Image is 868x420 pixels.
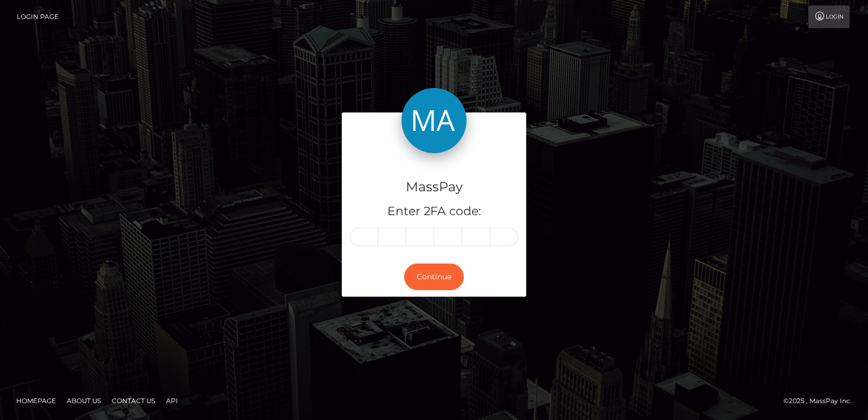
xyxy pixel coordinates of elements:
img: MassPay [401,88,467,153]
h5: Enter 2FA code: [350,203,518,220]
a: API [162,392,182,409]
button: Continue [404,264,464,290]
a: About Us [62,392,105,409]
a: Homepage [12,392,60,409]
div: © 2025 , MassPay Inc. [783,395,860,407]
a: Login [808,5,850,28]
h4: MassPay [350,178,518,197]
a: Login Page [17,5,59,28]
a: Contact Us [107,392,159,409]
